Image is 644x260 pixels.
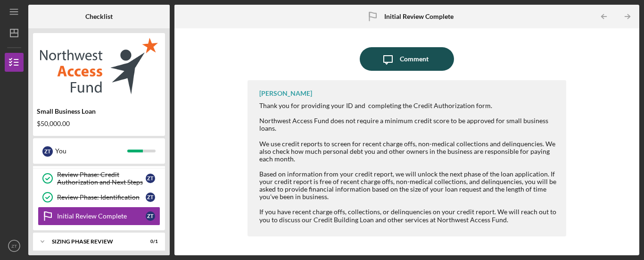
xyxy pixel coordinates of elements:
div: Thank you for providing your ID and completing the Credit Authorization form. [259,102,557,109]
div: We use credit reports to screen for recent charge offs, non-medical collections and delinquencies... [259,140,557,163]
b: Initial Review Complete [384,13,454,20]
b: Checklist [85,13,113,20]
div: Z T [146,193,155,202]
a: Review Phase: IdentificationZT [38,188,160,207]
div: Based on information from your credit report, we will unlock the next phase of the loan applicati... [259,170,557,201]
text: ZT [11,243,17,249]
div: You [55,143,127,159]
div: Small Business Loan [37,108,161,115]
div: Sizing Phase Review [52,239,134,244]
div: 0 / 1 [141,239,158,244]
div: Z T [146,211,155,221]
div: If you have recent charge offs, collections, or delinquencies on your credit report. We will reac... [259,208,557,223]
a: Initial Review CompleteZT [38,207,160,226]
div: Review Phase: Credit Authorization and Next Steps [57,171,146,186]
div: Review Phase: Identification [57,193,146,201]
div: Z T [146,174,155,183]
button: Comment [360,47,454,71]
div: Comment [400,47,429,71]
img: Product logo [33,38,165,94]
div: Initial Review Complete [57,212,146,220]
a: Review Phase: Credit Authorization and Next StepsZT [38,169,160,188]
button: ZT [5,236,24,255]
div: Northwest Access Fund does not require a minimum credit score to be approved for small business l... [259,117,557,132]
div: $50,000.00 [37,120,161,127]
div: Z T [42,146,53,157]
div: [PERSON_NAME] [259,90,312,97]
